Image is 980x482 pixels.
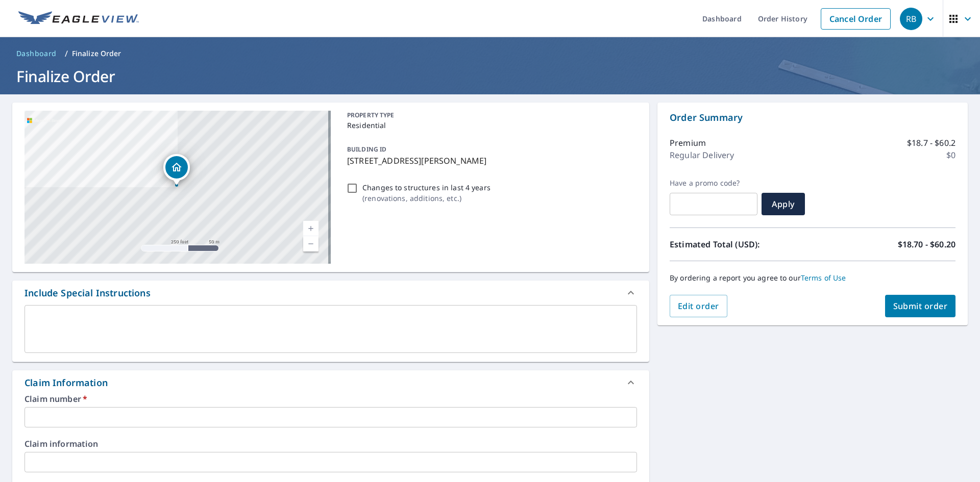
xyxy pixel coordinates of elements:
[347,155,633,167] p: [STREET_ADDRESS][PERSON_NAME]
[12,45,61,62] a: Dashboard
[670,111,955,124] p: Order Summary
[885,295,956,317] button: Submit order
[24,440,637,448] label: Claim information
[770,198,797,210] span: Apply
[347,120,633,131] p: Residential
[362,182,491,193] p: Changes to structures in last 4 years
[670,149,734,161] p: Regular Delivery
[163,154,190,186] div: Dropped pin, building 1, Residential property, 14663 SE Alison Ct Clackamas, OR 97015
[946,149,955,161] p: $0
[801,273,846,283] a: Terms of Use
[907,137,955,149] p: $18.7 - $60.2
[821,8,891,30] a: Cancel Order
[303,221,318,236] a: Current Level 17, Zoom In
[18,11,139,27] img: EV Logo
[347,111,633,120] p: PROPERTY TYPE
[65,47,68,60] li: /
[347,145,386,154] p: BUILDING ID
[762,193,805,215] button: Apply
[670,238,813,250] p: Estimated Total (USD):
[670,137,706,149] p: Premium
[670,273,955,283] p: By ordering a report you agree to our
[678,300,719,312] span: Edit order
[898,238,955,250] p: $18.70 - $60.20
[12,45,968,62] nav: breadcrumb
[12,281,649,305] div: Include Special Instructions
[900,8,922,30] div: RB
[670,179,757,188] label: Have a promo code?
[362,193,491,204] p: ( renovations, additions, etc. )
[303,236,318,251] a: Current Level 17, Zoom Out
[12,66,968,87] h1: Finalize Order
[24,286,151,300] div: Include Special Instructions
[24,376,108,390] div: Claim Information
[72,48,121,59] p: Finalize Order
[670,295,727,317] button: Edit order
[12,370,649,395] div: Claim Information
[893,300,948,312] span: Submit order
[24,395,637,403] label: Claim number
[16,48,57,59] span: Dashboard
